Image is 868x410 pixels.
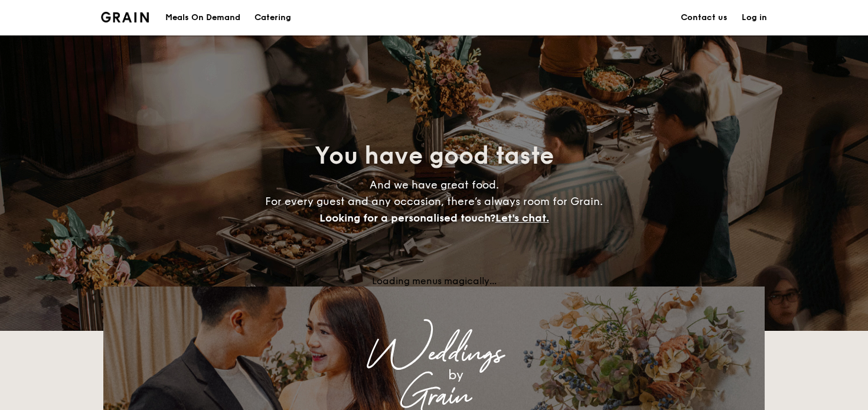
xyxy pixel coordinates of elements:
span: Let's chat. [495,211,549,224]
a: Logotype [101,12,149,22]
img: Grain [101,12,149,22]
div: Weddings [207,343,661,365]
span: Looking for a personalised touch? [319,211,495,224]
div: Loading menus magically... [103,275,765,287]
div: Grain [207,386,661,407]
span: And we have great food. For every guest and any occasion, there’s always room for Grain. [265,178,603,224]
div: by [251,365,661,386]
span: You have good taste [315,142,554,170]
